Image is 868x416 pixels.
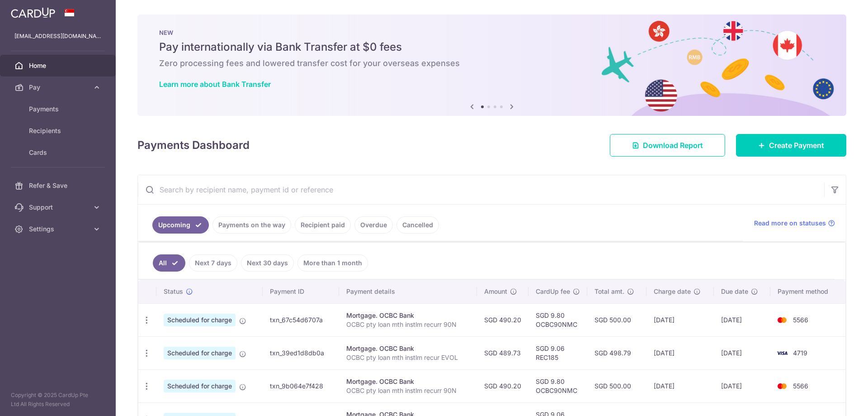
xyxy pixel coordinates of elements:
img: Bank transfer banner [137,14,846,116]
p: OCBC pty loan mth instlm recurr 90N [346,320,470,329]
span: Read more on statuses [754,219,826,228]
td: SGD 489.73 [477,336,528,369]
p: OCBC pty loan mth instlm recurr 90N [346,386,470,395]
h6: Zero processing fees and lowered transfer cost for your overseas expenses [159,58,825,69]
td: [DATE] [646,303,714,336]
span: Scheduled for charge [164,314,236,326]
span: Create Payment [769,140,824,151]
a: Learn more about Bank Transfer [159,80,271,89]
a: Payments on the way [212,216,291,234]
td: SGD 500.00 [587,369,646,402]
img: CardUp [11,7,55,18]
span: Scheduled for charge [164,380,236,392]
img: Bank Card [773,315,791,325]
span: Payments [29,105,89,114]
div: Mortgage. OCBC Bank [346,377,470,386]
div: Mortgage. OCBC Bank [346,344,470,353]
p: NEW [159,29,825,36]
a: Create Payment [736,134,846,157]
span: Download Report [643,140,703,151]
td: SGD 500.00 [587,303,646,336]
a: Read more on statuses [754,219,835,228]
td: [DATE] [714,336,770,369]
a: Upcoming [152,216,209,234]
span: 5566 [793,382,808,390]
th: Payment ID [263,280,339,303]
td: [DATE] [714,369,770,402]
span: 5566 [793,316,808,324]
p: OCBC pty loan mth instlm recur EVOL [346,353,470,362]
a: Overdue [354,216,393,234]
td: SGD 490.20 [477,303,528,336]
p: [EMAIL_ADDRESS][DOMAIN_NAME] [14,32,101,41]
td: [DATE] [646,336,714,369]
td: [DATE] [646,369,714,402]
a: Cancelled [396,216,439,234]
h4: Payments Dashboard [137,137,250,153]
img: Bank Card [773,348,791,359]
th: Payment details [339,280,477,303]
td: txn_9b064e7f428 [263,369,339,402]
a: Next 7 days [189,254,237,272]
span: Total amt. [594,287,624,296]
span: Refer & Save [29,181,89,190]
span: Support [29,203,89,212]
span: Status [164,287,183,296]
span: Scheduled for charge [164,347,236,359]
td: SGD 490.20 [477,369,528,402]
iframe: Opens a widget where you can find more information [810,389,859,411]
a: Download Report [610,134,725,157]
span: Home [29,61,89,70]
td: txn_39ed1d8db0a [263,336,339,369]
span: Amount [484,287,507,296]
img: Bank Card [773,381,791,392]
span: Pay [29,83,89,92]
td: txn_67c54d6707a [263,303,339,336]
span: Due date [721,287,748,296]
span: 4719 [793,349,807,357]
a: Recipient paid [295,216,351,234]
span: Recipients [29,126,89,135]
td: SGD 9.06 REC185 [528,336,587,369]
span: Charge date [654,287,691,296]
span: Cards [29,148,89,157]
h5: Pay internationally via Bank Transfer at $0 fees [159,40,825,54]
td: SGD 9.80 OCBC90NMC [528,369,587,402]
a: Next 30 days [241,254,294,272]
span: Settings [29,225,89,234]
div: Mortgage. OCBC Bank [346,311,470,320]
td: [DATE] [714,303,770,336]
a: All [153,254,185,272]
span: CardUp fee [536,287,570,296]
a: More than 1 month [297,254,368,272]
th: Payment method [770,280,845,303]
td: SGD 498.79 [587,336,646,369]
input: Search by recipient name, payment id or reference [138,175,824,204]
td: SGD 9.80 OCBC90NMC [528,303,587,336]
